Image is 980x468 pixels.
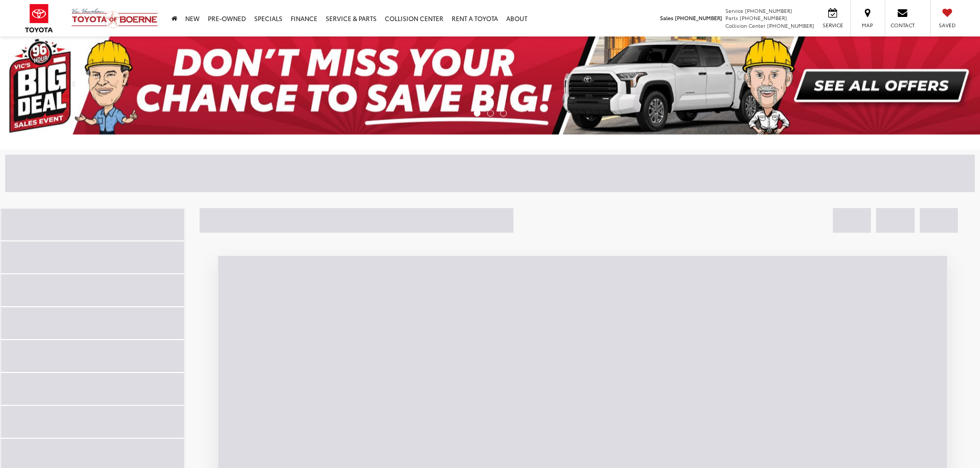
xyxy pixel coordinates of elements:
span: [PHONE_NUMBER] [675,14,722,22]
span: Parts [725,14,738,22]
span: [PHONE_NUMBER] [740,14,787,22]
span: Collision Center [725,22,765,29]
span: [PHONE_NUMBER] [745,7,792,14]
span: Contact [890,22,915,29]
span: Map [856,22,879,29]
span: Sales [660,14,673,22]
span: Service [725,7,743,14]
img: Vic Vaughan Toyota of Boerne [71,8,158,29]
span: [PHONE_NUMBER] [767,22,814,29]
span: Saved [936,22,958,29]
span: Service [821,22,844,29]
